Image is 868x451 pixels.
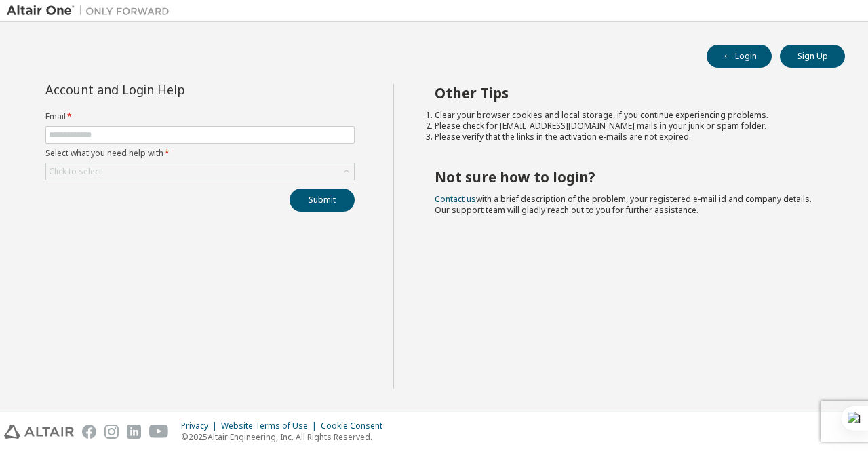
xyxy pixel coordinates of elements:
li: Please verify that the links in the activation e-mails are not expired. [435,132,821,142]
button: Submit [290,189,355,212]
a: Contact us [435,193,476,205]
div: Click to select [49,166,102,177]
img: linkedin.svg [127,425,141,439]
p: © 2025 Altair Engineering, Inc. All Rights Reserved. [181,431,391,443]
img: facebook.svg [82,425,96,439]
div: Website Terms of Use [221,420,321,431]
img: instagram.svg [104,425,119,439]
li: Please check for [EMAIL_ADDRESS][DOMAIN_NAME] mails in your junk or spam folder. [435,121,821,132]
li: Clear your browser cookies and local storage, if you continue experiencing problems. [435,110,821,121]
button: Sign Up [780,45,845,68]
div: Account and Login Help [45,84,293,95]
div: Click to select [46,163,354,180]
div: Cookie Consent [321,420,391,431]
img: altair_logo.svg [4,425,74,439]
div: Privacy [181,420,221,431]
img: Altair One [7,4,176,18]
h2: Other Tips [435,84,821,102]
img: youtube.svg [149,425,169,439]
span: with a brief description of the problem, your registered e-mail id and company details. Our suppo... [435,193,812,216]
button: Login [707,45,772,68]
h2: Not sure how to login? [435,168,821,186]
label: Email [45,111,355,122]
label: Select what you need help with [45,148,355,159]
